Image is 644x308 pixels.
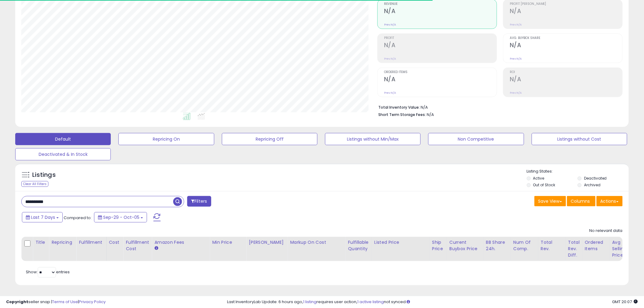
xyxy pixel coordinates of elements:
[384,42,497,50] h2: N/A
[384,23,396,26] small: Prev: N/A
[510,23,522,26] small: Prev: N/A
[378,105,420,110] b: Total Inventory Value:
[303,299,317,305] a: 1 listing
[527,169,629,174] p: Listing States:
[384,91,396,95] small: Prev: N/A
[510,91,522,95] small: Prev: N/A
[6,299,28,305] strong: Copyright
[513,239,536,252] div: Num of Comp.
[567,196,596,206] button: Columns
[432,239,444,252] div: Ship Price
[64,215,92,221] span: Compared to:
[510,2,622,6] span: Profit [PERSON_NAME]
[79,299,106,305] a: Privacy Policy
[597,196,623,206] button: Actions
[35,239,46,246] div: Title
[154,246,158,251] small: Amazon Fees.
[384,8,497,16] h2: N/A
[532,133,627,145] button: Listings without Cost
[585,239,607,252] div: Ordered Items
[378,103,618,110] li: N/A
[384,76,497,84] h2: N/A
[51,239,74,246] div: Repricing
[568,239,580,258] div: Total Rev. Diff.
[103,214,139,220] span: Sep-29 - Oct-05
[374,239,427,246] div: Listed Price
[533,176,544,181] label: Active
[571,198,590,204] span: Columns
[290,239,343,246] div: Markup on Cost
[533,182,555,187] label: Out of Stock
[378,112,426,117] b: Short Term Storage Fees:
[15,148,111,160] button: Deactivated & In Stock
[510,42,622,50] h2: N/A
[222,133,317,145] button: Repricing Off
[94,212,147,222] button: Sep-29 - Oct-05
[510,57,522,61] small: Prev: N/A
[21,181,48,187] div: Clear All Filters
[590,228,623,234] div: No relevant data
[450,239,481,252] div: Current Buybox Price
[358,299,384,305] a: 1 active listing
[510,71,622,74] span: ROI
[510,8,622,16] h2: N/A
[348,239,369,252] div: Fulfillable Quantity
[118,133,214,145] button: Repricing On
[32,171,56,179] h5: Listings
[109,239,121,246] div: Cost
[52,299,78,305] a: Terms of Use
[534,196,566,206] button: Save View
[584,176,607,181] label: Deactivated
[612,239,635,258] div: Avg Selling Price
[510,37,622,40] span: Avg. Buybox Share
[6,299,106,305] div: seller snap | |
[486,239,508,252] div: BB Share 24h.
[384,57,396,61] small: Prev: N/A
[427,112,434,117] span: N/A
[79,239,103,246] div: Fulfillment
[288,237,345,261] th: The percentage added to the cost of goods (COGS) that forms the calculator for Min & Max prices.
[384,71,497,74] span: Ordered Items
[31,214,55,220] span: Last 7 Days
[212,239,243,246] div: Min Price
[126,239,149,252] div: Fulfillment Cost
[249,239,285,246] div: [PERSON_NAME]
[325,133,421,145] button: Listings without Min/Max
[428,133,524,145] button: Non Competitive
[26,269,70,275] span: Show: entries
[541,239,563,252] div: Total Rev.
[154,239,207,246] div: Amazon Fees
[384,2,497,6] span: Revenue
[384,37,497,40] span: Profit
[612,299,638,305] span: 2025-10-13 20:07 GMT
[187,196,211,207] button: Filters
[510,76,622,84] h2: N/A
[15,133,111,145] button: Default
[584,182,600,187] label: Archived
[227,299,638,305] div: Last InventoryLab Update: 6 hours ago, requires user action, not synced.
[22,212,63,222] button: Last 7 Days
